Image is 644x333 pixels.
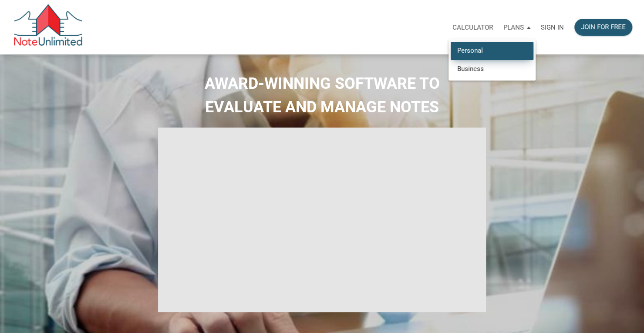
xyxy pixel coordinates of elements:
a: Join for free [569,13,637,41]
a: Personal [451,42,533,60]
a: Calculator [447,13,498,41]
p: Plans [503,24,524,31]
a: Plans PersonalBusiness [498,13,536,41]
button: Plans [498,14,536,40]
iframe: NoteUnlimited [158,128,486,312]
p: Sign in [541,24,564,31]
p: Calculator [452,24,493,31]
div: Join for free [581,22,626,32]
button: Join for free [574,19,632,36]
a: Business [451,60,533,77]
a: Sign in [536,13,569,41]
h2: AWARD-WINNING SOFTWARE TO EVALUATE AND MANAGE NOTES [7,72,637,119]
